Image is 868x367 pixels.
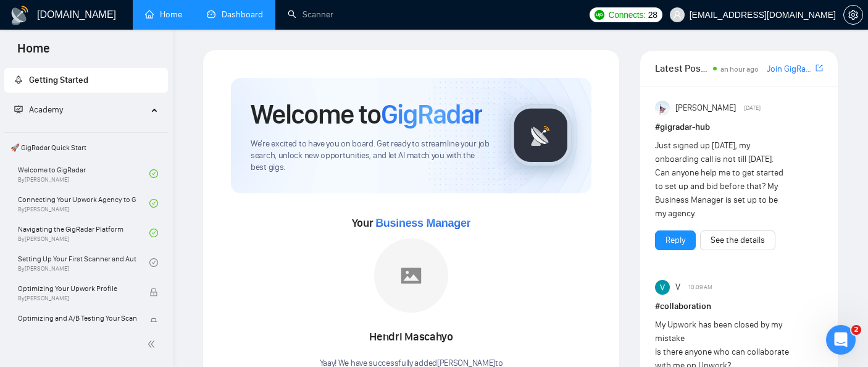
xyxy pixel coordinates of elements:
li: Getting Started [4,68,168,93]
span: [PERSON_NAME] [675,101,736,115]
button: setting [843,5,863,25]
span: 🚀 GigRadar Quick Start [6,135,167,160]
a: Welcome to GigRadarBy[PERSON_NAME] [18,160,149,187]
span: setting [844,10,862,20]
span: Academy [14,104,63,115]
span: check-circle [149,229,158,237]
span: Getting Started [29,75,88,85]
img: upwork-logo.png [595,10,604,20]
span: lock [149,288,158,297]
h1: # gigradar-hub [655,120,823,134]
button: Reply [655,230,696,250]
span: check-circle [149,199,158,208]
a: Navigating the GigRadar PlatformBy[PERSON_NAME] [18,219,149,247]
div: Hendri Mascahyo [320,327,503,348]
span: user [673,11,682,19]
span: 2 [851,325,861,335]
span: double-left [147,338,159,350]
span: rocket [14,75,23,84]
span: 10:09 AM [688,282,712,293]
span: V [675,281,680,294]
div: Just signed up [DATE], my onboarding call is not till [DATE]. Can anyone help me to get started t... [655,139,790,221]
img: placeholder.png [374,238,448,313]
h1: # collaboration [655,300,823,313]
iframe: Intercom live chat [826,325,856,355]
h1: Welcome to [251,98,482,131]
a: dashboardDashboard [207,9,263,20]
span: Optimizing and A/B Testing Your Scanner for Better Results [18,312,136,324]
span: Home [7,40,60,65]
img: logo [10,6,30,25]
span: Latest Posts from the GigRadar Community [655,61,709,76]
span: lock [149,318,158,326]
span: Optimizing Your Upwork Profile [18,282,136,295]
span: [DATE] [744,103,761,114]
a: setting [843,10,863,20]
span: By [PERSON_NAME] [18,295,136,302]
button: See the details [700,230,775,250]
span: check-circle [149,169,158,178]
span: Business Manager [375,217,470,229]
span: 28 [648,8,657,22]
a: Reply [666,234,685,247]
a: homeHome [145,9,182,20]
a: See the details [711,234,765,247]
span: check-circle [149,258,158,267]
span: Connects: [608,8,645,22]
span: Academy [29,104,63,115]
span: fund-projection-screen [14,105,23,114]
a: Connecting Your Upwork Agency to GigRadarBy[PERSON_NAME] [18,190,149,217]
a: Join GigRadar Slack Community [767,62,813,76]
span: GigRadar [381,98,482,131]
a: Setting Up Your First Scanner and Auto-BidderBy[PERSON_NAME] [18,249,149,276]
span: export [816,63,823,73]
a: searchScanner [288,9,333,20]
span: We're excited to have you on board. Get ready to streamline your job search, unlock new opportuni... [251,138,490,174]
span: an hour ago [720,65,759,74]
img: Anisuzzaman Khan [655,101,670,116]
img: gigradar-logo.png [510,104,572,166]
a: export [816,62,823,74]
span: Your [352,216,471,230]
img: V [655,280,670,295]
